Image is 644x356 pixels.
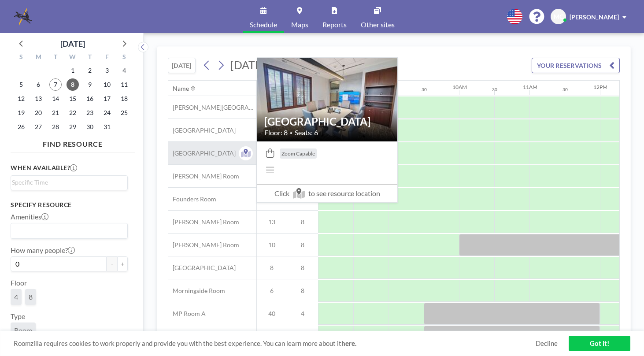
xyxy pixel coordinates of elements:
[60,37,85,50] div: [DATE]
[563,87,568,93] div: 30
[81,52,98,63] div: T
[11,246,75,255] label: How many people?
[168,126,236,134] span: [GEOGRAPHIC_DATA]
[570,13,619,21] span: [PERSON_NAME]
[257,241,287,249] span: 10
[12,178,122,187] input: Search for option
[168,218,239,226] span: [PERSON_NAME] Room
[168,149,236,157] span: [GEOGRAPHIC_DATA]
[67,93,79,105] span: Wednesday, October 15, 2025
[118,93,130,105] span: Saturday, October 18, 2025
[11,176,127,189] div: Search for option
[117,256,128,271] button: +
[67,78,79,91] span: Wednesday, October 8, 2025
[287,218,318,226] span: 8
[84,64,96,77] span: Thursday, October 2, 2025
[118,78,130,91] span: Saturday, October 11, 2025
[168,287,225,295] span: Morningside Room
[361,21,395,28] span: Other sites
[13,52,30,63] div: S
[11,201,128,209] h3: Specify resource
[118,107,130,119] span: Saturday, October 25, 2025
[168,58,196,73] button: [DATE]
[168,264,236,272] span: [GEOGRAPHIC_DATA]
[281,150,315,157] span: Zoom Capable
[29,293,33,301] span: 8
[47,52,64,63] div: T
[287,241,318,249] span: 8
[523,84,537,90] div: 11AM
[322,21,347,28] span: Reports
[554,13,563,21] span: MC
[264,115,390,128] h2: [GEOGRAPHIC_DATA]
[14,8,32,26] img: organization-logo
[15,107,27,119] span: Sunday, October 19, 2025
[230,58,265,71] span: [DATE]
[422,87,427,93] div: 30
[84,107,96,119] span: Thursday, October 23, 2025
[49,121,62,133] span: Tuesday, October 28, 2025
[14,339,536,348] span: Roomzilla requires cookies to work properly and provide you with the best experience. You can lea...
[115,52,133,63] div: S
[257,287,287,295] span: 6
[291,21,308,28] span: Maps
[168,172,239,180] span: [PERSON_NAME] Room
[32,78,44,91] span: Monday, October 6, 2025
[257,310,287,318] span: 40
[168,195,216,203] span: Founders Room
[593,84,607,90] div: 12PM
[15,121,27,133] span: Sunday, October 26, 2025
[250,21,277,28] span: Schedule
[11,212,48,221] label: Amenities
[287,287,318,295] span: 8
[532,58,620,73] button: YOUR RESERVATIONS
[287,310,318,318] span: 4
[168,241,239,249] span: [PERSON_NAME] Room
[32,107,44,119] span: Monday, October 20, 2025
[67,64,79,77] span: Wednesday, October 1, 2025
[67,121,79,133] span: Wednesday, October 29, 2025
[536,339,558,348] a: Decline
[30,52,47,63] div: M
[14,293,18,301] span: 4
[101,64,113,77] span: Friday, October 3, 2025
[101,93,113,105] span: Friday, October 17, 2025
[32,121,44,133] span: Monday, October 27, 2025
[257,218,287,226] span: 13
[257,264,287,272] span: 8
[295,128,318,137] span: Seats: 6
[11,223,127,238] div: Search for option
[257,47,397,152] img: resource-image
[168,104,256,111] span: [PERSON_NAME][GEOGRAPHIC_DATA]
[264,128,288,137] span: Floor: 8
[14,326,32,334] span: Room
[107,256,117,271] button: -
[101,78,113,91] span: Friday, October 10, 2025
[64,52,81,63] div: W
[452,84,467,90] div: 10AM
[11,312,25,321] label: Type
[173,85,189,93] div: Name
[287,264,318,272] span: 8
[168,310,206,318] span: MP Room A
[118,64,130,77] span: Saturday, October 4, 2025
[11,136,135,148] h4: FIND RESOURCE
[98,52,115,63] div: F
[492,87,497,93] div: 30
[341,339,356,347] a: here.
[49,78,62,91] span: Tuesday, October 7, 2025
[84,78,96,91] span: Thursday, October 9, 2025
[67,107,79,119] span: Wednesday, October 22, 2025
[32,93,44,105] span: Monday, October 13, 2025
[12,225,122,237] input: Search for option
[49,107,62,119] span: Tuesday, October 21, 2025
[84,121,96,133] span: Thursday, October 30, 2025
[15,78,27,91] span: Sunday, October 5, 2025
[101,107,113,119] span: Friday, October 24, 2025
[49,93,62,105] span: Tuesday, October 14, 2025
[569,336,630,351] a: Got it!
[290,130,292,136] span: •
[257,184,397,202] span: Click to see resource location
[15,93,27,105] span: Sunday, October 12, 2025
[84,93,96,105] span: Thursday, October 16, 2025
